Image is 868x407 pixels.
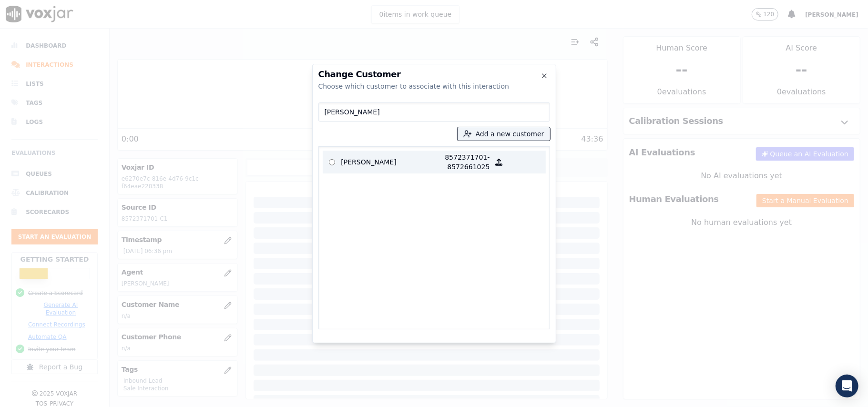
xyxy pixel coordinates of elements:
p: [PERSON_NAME] [341,153,416,172]
button: Add a new customer [458,127,550,141]
h2: Change Customer [318,70,550,79]
div: Open Intercom Messenger [836,375,858,397]
button: [PERSON_NAME] 8572371701-8572661025 [490,153,509,172]
input: [PERSON_NAME] 8572371701-8572661025 [329,159,335,165]
div: Choose which customer to associate with this interaction [318,81,550,91]
input: Search Customers [318,102,550,122]
p: 8572371701-8572661025 [416,153,490,172]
